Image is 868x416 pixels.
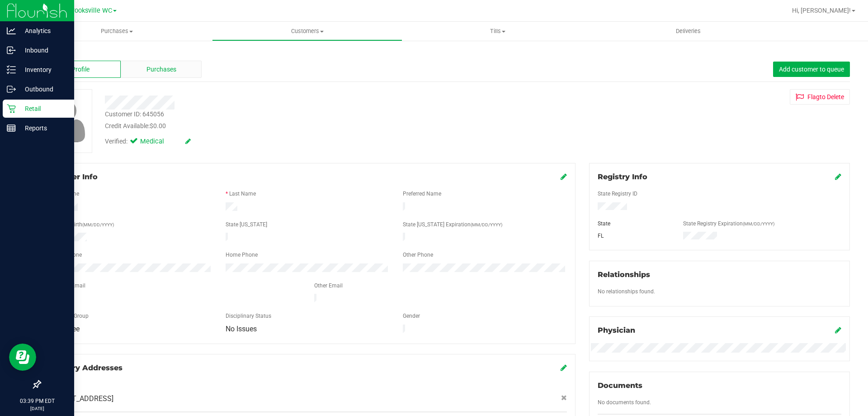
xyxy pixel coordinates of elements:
span: $0.00 [150,122,166,129]
label: Home Phone [226,251,258,259]
div: Customer ID: 645056 [105,110,164,119]
label: Other Phone [403,251,433,259]
label: Disciplinary Status [226,312,271,320]
span: [STREET_ADDRESS] [48,393,113,404]
button: Flagto Delete [790,89,850,105]
p: Retail [16,103,70,114]
a: Tills [402,22,593,41]
label: State Registry Expiration [683,220,774,228]
label: State Registry ID [598,190,637,198]
p: Analytics [16,25,70,36]
span: Documents [598,381,642,390]
label: State [US_STATE] [226,220,267,229]
button: Add customer to queue [773,62,850,77]
p: Inbound [16,45,70,56]
p: Outbound [16,84,70,95]
span: Registry Info [598,172,647,181]
div: Verified: [105,137,191,147]
span: Hi, [PERSON_NAME]! [792,7,851,14]
span: (MM/DD/YYYY) [471,222,502,227]
inline-svg: Retail [7,104,16,113]
label: Gender [403,312,420,320]
span: Purchases [146,65,176,74]
span: Brooksville WC [68,7,112,14]
label: Last Name [229,190,256,198]
span: No documents found. [598,399,651,406]
span: Customers [212,27,402,35]
label: State [US_STATE] Expiration [403,220,502,229]
inline-svg: Outbound [7,85,16,94]
span: Purchases [22,27,212,35]
label: Date of Birth [52,220,114,229]
span: Add customer to queue [779,66,844,73]
inline-svg: Reports [7,124,16,133]
span: Relationships [598,270,650,279]
inline-svg: Inventory [7,65,16,74]
p: Reports [16,123,70,134]
span: Medical [140,137,176,147]
div: State [591,220,677,228]
span: (MM/DD/YYYY) [743,221,774,226]
span: No Issues [226,325,257,333]
span: Deliveries [664,27,713,35]
label: Preferred Name [403,190,441,198]
a: Customers [212,22,402,41]
div: FL [591,232,677,240]
inline-svg: Inbound [7,46,16,55]
p: 03:39 PM EDT [4,397,70,405]
span: Tills [403,27,592,35]
inline-svg: Analytics [7,26,16,35]
span: (MM/DD/YYYY) [82,222,114,227]
span: Physician [598,326,635,335]
span: Profile [71,65,90,74]
p: [DATE] [4,405,70,412]
span: Delivery Addresses [48,363,123,372]
iframe: Resource center [9,344,36,371]
a: Deliveries [593,22,783,41]
label: Other Email [314,282,343,290]
p: Inventory [16,64,70,75]
a: Purchases [22,22,212,41]
label: No relationships found. [598,287,655,296]
div: Credit Available: [105,121,503,131]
